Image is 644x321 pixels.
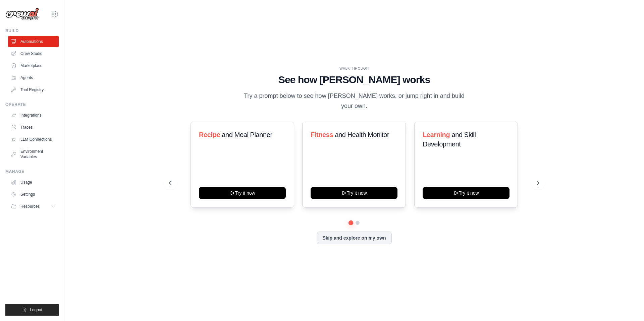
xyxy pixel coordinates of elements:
img: Logo [5,8,39,20]
div: Manage [5,169,59,174]
a: Agents [8,72,59,83]
button: Resources [8,201,59,212]
a: Environment Variables [8,146,59,162]
a: Tool Registry [8,84,59,95]
span: Logout [30,307,42,313]
span: Recipe [199,131,220,138]
button: Try it now [311,187,397,199]
span: Fitness [311,131,333,138]
a: Traces [8,122,59,133]
span: Resources [20,204,40,209]
a: Marketplace [8,60,59,71]
span: Learning [423,131,450,138]
div: Operate [5,102,59,107]
span: and Skill Development [423,131,476,148]
a: LLM Connections [8,134,59,145]
a: Integrations [8,110,59,121]
div: WALKTHROUGH [169,66,539,71]
button: Logout [5,304,59,316]
h1: See how [PERSON_NAME] works [169,74,539,86]
span: and Meal Planner [222,131,272,138]
button: Skip and explore on my own [317,232,391,244]
div: Build [5,28,59,34]
span: and Health Monitor [335,131,389,138]
button: Try it now [423,187,509,199]
a: Usage [8,177,59,188]
a: Settings [8,189,59,200]
a: Automations [8,36,59,47]
a: Crew Studio [8,48,59,59]
p: Try a prompt below to see how [PERSON_NAME] works, or jump right in and build your own. [241,91,467,111]
button: Try it now [199,187,286,199]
